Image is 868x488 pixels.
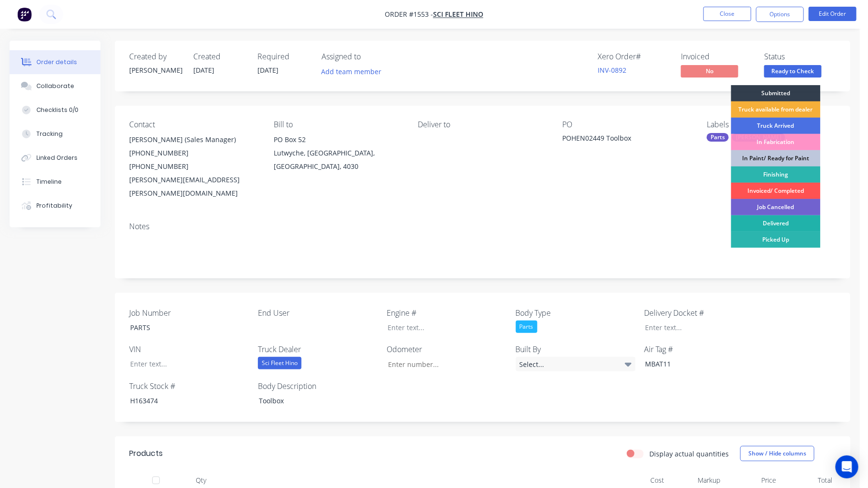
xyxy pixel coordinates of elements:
div: Timeline [36,177,62,186]
div: Job Cancelled [731,199,821,215]
div: [PERSON_NAME] [129,65,182,75]
div: PO Box 52 [274,133,403,146]
div: Invoiced/ Completed [731,183,821,199]
button: Close [703,7,751,21]
label: Delivery Docket # [645,307,764,319]
div: Collaborate [36,82,74,90]
div: Delivered [731,215,821,232]
label: Odometer [387,344,506,355]
button: Edit Order [809,7,857,21]
label: Display actual quantities [649,449,729,459]
div: PARTS [122,321,242,334]
button: Collaborate [10,74,100,98]
div: Deliver to [418,120,547,129]
div: Created [193,52,246,61]
div: Truck Arrived [731,118,821,134]
div: POHEN02449 Toolbox [562,133,682,146]
div: Xero Order # [598,52,669,61]
button: Tracking [10,122,100,146]
button: Timeline [10,170,100,194]
input: Enter number... [380,357,506,371]
div: Submitted [731,85,821,101]
div: Select... [516,357,635,371]
label: Truck Stock # [129,380,249,392]
label: Body Type [516,307,635,319]
button: Checklists 0/0 [10,98,100,122]
div: Profitability [36,201,72,210]
label: Air Tag # [645,344,764,355]
span: No [681,65,738,77]
div: Labels [707,120,836,129]
div: In Fabrication [731,134,821,150]
div: MBAT11 [637,357,757,371]
button: Linked Orders [10,146,100,170]
div: H163474 [122,394,242,408]
label: Truck Dealer [258,344,378,355]
button: Add team member [316,65,387,78]
span: [DATE] [257,66,278,75]
button: Profitability [10,194,100,218]
label: Built By [516,344,635,355]
div: Parts [516,321,537,333]
div: Tracking [36,130,63,138]
img: Factory [17,7,32,22]
div: [PHONE_NUMBER] [129,160,258,173]
div: [PERSON_NAME] (Sales Manager) [129,133,258,146]
button: Show / Hide columns [740,446,814,461]
label: VIN [129,344,249,355]
div: Contact [129,120,258,129]
label: End User [258,307,378,319]
div: Toolbox [251,394,371,408]
button: Options [756,7,804,22]
div: Finishing [731,166,821,183]
div: Linked Orders [36,154,78,162]
button: Ready to Check [764,65,822,79]
span: Order #1553 - [385,10,433,19]
span: Ready to Check [764,65,822,77]
div: Created by [129,52,182,61]
label: Body Description [258,380,378,392]
label: Job Number [129,307,249,319]
div: Open Intercom Messenger [835,455,858,478]
div: [PERSON_NAME] (Sales Manager)[PHONE_NUMBER][PHONE_NUMBER][PERSON_NAME][EMAIL_ADDRESS][PERSON_NAME... [129,133,258,200]
div: Parts [707,133,729,142]
div: Products [129,448,163,459]
div: Truck available from dealer [731,101,821,118]
div: Invoiced [681,52,753,61]
div: Notes [129,222,836,231]
div: Order details [36,58,77,67]
a: Sci Fleet Hino [433,10,483,19]
div: Lutwyche, [GEOGRAPHIC_DATA], [GEOGRAPHIC_DATA], 4030 [274,146,403,173]
div: PO [562,120,691,129]
label: Engine # [387,307,506,319]
span: [DATE] [193,66,214,75]
div: Picked Up [731,232,821,248]
div: Assigned to [322,52,417,61]
button: Add team member [322,65,387,78]
div: PO Box 52Lutwyche, [GEOGRAPHIC_DATA], [GEOGRAPHIC_DATA], 4030 [274,133,403,173]
button: Order details [10,50,100,74]
div: [PERSON_NAME][EMAIL_ADDRESS][PERSON_NAME][DOMAIN_NAME] [129,173,258,200]
div: [PHONE_NUMBER] [129,146,258,160]
div: Bill to [274,120,403,129]
div: Required [257,52,310,61]
div: In Paint/ Ready for Paint [731,150,821,166]
div: Status [764,52,836,61]
a: INV-0892 [598,66,626,75]
div: Sci Fleet Hino [258,357,301,369]
div: Checklists 0/0 [36,106,78,114]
